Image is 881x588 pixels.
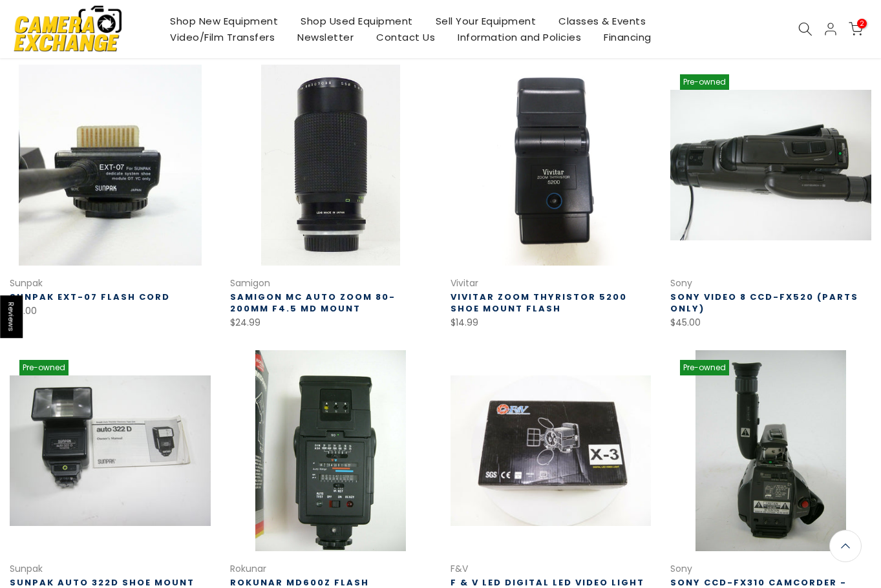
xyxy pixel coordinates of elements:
[451,277,478,289] a: Vivitar
[447,29,593,45] a: Information and Policies
[10,291,170,303] a: Sunpak EXT-07 Flash Cord
[10,277,43,289] a: Sunpak
[424,13,547,29] a: Sell Your Equipment
[670,315,871,331] div: $45.00
[451,315,652,331] div: $14.99
[10,303,211,319] div: $10.00
[593,29,663,45] a: Financing
[159,13,290,29] a: Shop New Equipment
[829,530,862,562] a: Back to the top
[365,29,447,45] a: Contact Us
[230,277,270,289] a: Samigon
[670,562,692,575] a: Sony
[286,29,365,45] a: Newsletter
[230,562,266,575] a: Rokunar
[290,13,425,29] a: Shop Used Equipment
[670,277,692,289] a: Sony
[230,315,431,331] div: $24.99
[451,291,627,315] a: Vivitar Zoom Thyristor 5200 Shoe Mount Flash
[159,29,286,45] a: Video/Film Transfers
[857,19,867,28] span: 2
[230,291,396,315] a: Samigon MC Auto Zoom 80-200mm F4.5 MD Mount
[849,22,863,36] a: 2
[670,291,858,315] a: Sony Video 8 CCD-FX520 (Parts Only)
[547,13,657,29] a: Classes & Events
[451,562,468,575] a: F&V
[10,562,43,575] a: Sunpak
